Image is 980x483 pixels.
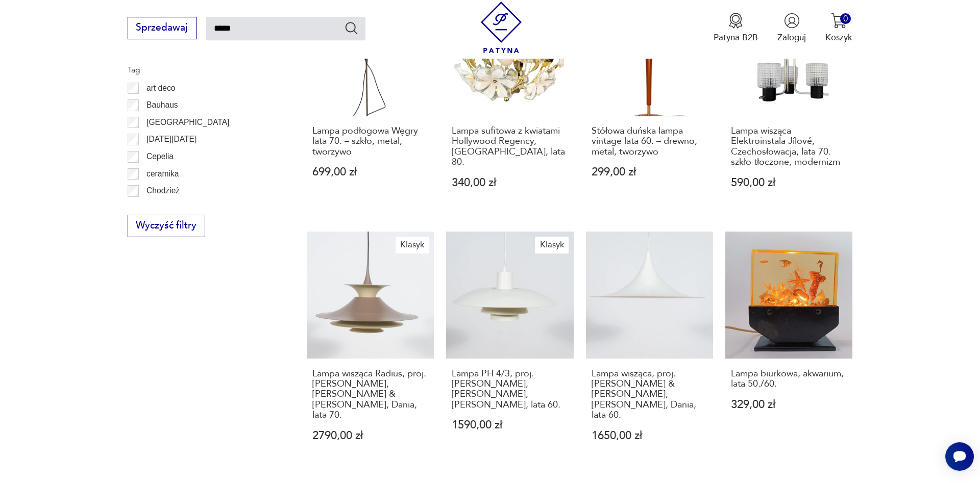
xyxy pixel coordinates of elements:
[146,98,178,112] p: Bauhaus
[146,116,229,129] p: [GEOGRAPHIC_DATA]
[452,126,568,168] h3: Lampa sufitowa z kwiatami Hollywood Regency, [GEOGRAPHIC_DATA], lata 80.
[128,63,278,77] p: Tag
[592,430,708,441] p: 1650,00 zł
[777,13,806,43] button: Zaloguj
[307,232,434,465] a: KlasykLampa wisząca Radius, proj. E. Balslev, Fog & Mørup, Dania, lata 70.Lampa wisząca Radius, p...
[825,32,852,43] p: Koszyk
[146,167,179,181] p: ceramika
[714,13,758,43] a: Ikona medaluPatyna B2B
[146,133,197,146] p: [DATE][DATE]
[586,232,713,465] a: Lampa wisząca, proj. Claus Bonderup & Torsten Thorup, Fog Mørup, Dania, lata 60.Lampa wisząca, pr...
[840,13,851,24] div: 0
[146,82,175,95] p: art deco
[452,369,568,411] h3: Lampa PH 4/3, proj. [PERSON_NAME], [PERSON_NAME], [PERSON_NAME], lata 60.
[476,2,527,53] img: Patyna - sklep z meblami i dekoracjami vintage
[592,167,708,177] p: 299,00 zł
[146,201,177,215] p: Ćmielów
[731,126,847,168] h3: Lampa wisząca Elektroinstala Jílové, Czechosłowacja, lata 70. szkło tłoczone, modernizm
[777,32,806,43] p: Zaloguj
[714,13,758,43] button: Patyna B2B
[312,430,429,441] p: 2790,00 zł
[312,126,429,157] h3: Lampa podłogowa Węgry lata 70. – szkło, metal, tworzywo
[344,20,359,35] button: Szukaj
[592,126,708,157] h3: Stółowa duńska lampa vintage lata 60. – drewno, metal, tworzywo
[731,399,847,410] p: 329,00 zł
[725,232,852,465] a: Lampa biurkowa, akwarium, lata 50./60.Lampa biurkowa, akwarium, lata 50./60.329,00 zł
[312,167,429,177] p: 699,00 zł
[728,13,744,29] img: Ikona medalu
[945,442,974,471] iframe: Smartsupp widget button
[731,177,847,188] p: 590,00 zł
[825,13,852,43] button: 0Koszyk
[452,420,568,430] p: 1590,00 zł
[146,184,180,197] p: Chodzież
[784,13,800,29] img: Ikonka użytkownika
[714,32,758,43] p: Patyna B2B
[452,177,568,188] p: 340,00 zł
[128,17,197,39] button: Sprzedawaj
[128,215,205,237] button: Wyczyść filtry
[128,24,197,33] a: Sprzedawaj
[312,369,429,421] h3: Lampa wisząca Radius, proj. [PERSON_NAME], [PERSON_NAME] & [PERSON_NAME], Dania, lata 70.
[592,369,708,421] h3: Lampa wisząca, proj. [PERSON_NAME] & [PERSON_NAME], [PERSON_NAME], Dania, lata 60.
[731,369,847,390] h3: Lampa biurkowa, akwarium, lata 50./60.
[146,150,174,163] p: Cepelia
[831,13,847,29] img: Ikona koszyka
[446,232,573,465] a: KlasykLampa PH 4/3, proj. P. Henningsen, Louis Poulsen, Dania, lata 60.Lampa PH 4/3, proj. [PERSO...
